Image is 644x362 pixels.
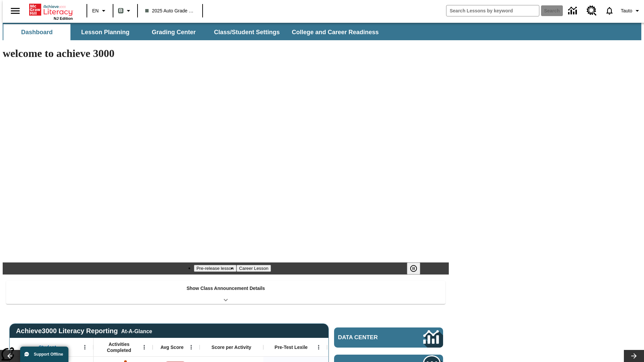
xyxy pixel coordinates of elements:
[314,342,324,352] button: Open Menu
[72,24,139,40] button: Lesson Planning
[145,7,195,14] span: 2025 Auto Grade 1 B
[89,5,111,17] button: Language: EN, Select a language
[119,6,122,15] span: B
[92,7,99,14] span: EN
[16,327,152,335] span: Achieve3000 Literacy Reporting
[583,2,601,20] a: Resource Center, Will open in new tab
[121,327,152,335] div: At-A-Glance
[5,1,25,21] button: Open side menu
[54,16,73,20] span: NJ Edition
[446,5,539,16] input: search field
[194,265,236,272] button: Slide 1 Pre-release lesson
[34,352,63,357] span: Support Offline
[6,281,445,304] div: Show Class Announcement Details
[209,24,285,40] button: Class/Student Settings
[334,327,443,348] a: Data Center
[160,344,183,350] span: Avg Score
[624,350,644,362] button: Lesson carousel, Next
[601,2,618,19] a: Notifications
[3,23,641,40] div: SubNavbar
[3,24,385,40] div: SubNavbar
[20,347,68,362] button: Support Offline
[186,342,196,352] button: Open Menu
[212,344,252,350] span: Score per Activity
[618,5,644,17] button: Profile/Settings
[29,2,73,20] div: Home
[139,342,149,352] button: Open Menu
[275,344,308,350] span: Pre-Test Lexile
[3,24,70,40] button: Dashboard
[338,334,401,341] span: Data Center
[407,262,427,275] div: Pause
[39,344,56,350] span: Student
[97,341,141,353] span: Activities Completed
[80,342,90,352] button: Open Menu
[407,262,420,275] button: Pause
[186,285,265,292] p: Show Class Announcement Details
[236,265,271,272] button: Slide 2 Career Lesson
[115,5,135,17] button: Boost Class color is gray green. Change class color
[29,3,73,16] a: Home
[140,24,207,40] button: Grading Center
[286,24,384,40] button: College and Career Readiness
[621,7,632,14] span: Tauto
[564,2,583,20] a: Data Center
[3,47,449,60] h1: welcome to achieve 3000
[3,5,98,11] body: Maximum 600 characters Press Escape to exit toolbar Press Alt + F10 to reach toolbar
